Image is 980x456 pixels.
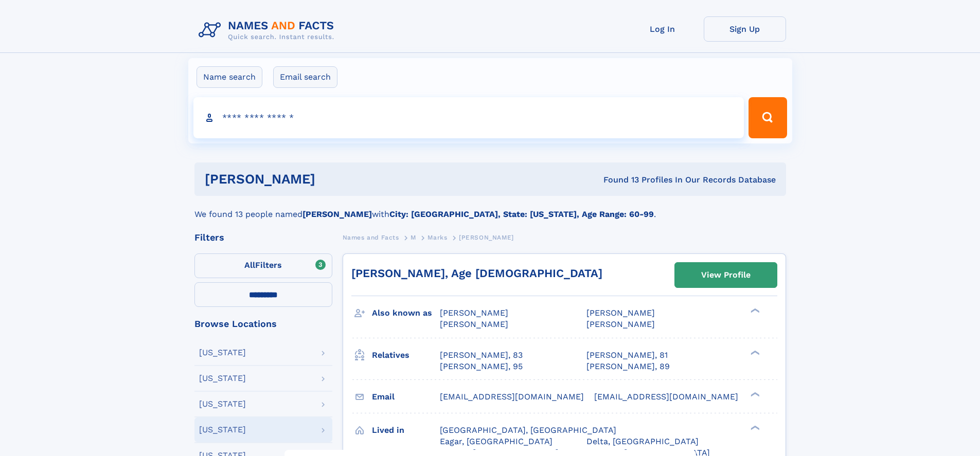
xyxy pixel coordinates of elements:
[440,425,616,435] span: [GEOGRAPHIC_DATA], [GEOGRAPHIC_DATA]
[621,16,704,42] a: Log In
[748,307,760,314] div: ❯
[440,350,523,361] a: [PERSON_NAME], 83
[586,319,655,329] span: [PERSON_NAME]
[351,267,602,280] a: [PERSON_NAME], Age [DEMOGRAPHIC_DATA]
[459,234,514,241] span: [PERSON_NAME]
[244,260,255,270] span: All
[440,308,508,318] span: [PERSON_NAME]
[194,319,332,329] div: Browse Locations
[205,173,459,186] h1: [PERSON_NAME]
[440,392,584,402] span: [EMAIL_ADDRESS][DOMAIN_NAME]
[302,209,372,219] b: [PERSON_NAME]
[372,304,440,322] h3: Also known as
[411,234,416,241] span: M
[704,16,786,42] a: Sign Up
[194,16,343,44] img: Logo Names and Facts
[199,400,246,408] div: [US_STATE]
[440,361,523,372] a: [PERSON_NAME], 95
[701,263,751,287] div: View Profile
[194,233,332,242] div: Filters
[372,422,440,439] h3: Lived in
[440,319,508,329] span: [PERSON_NAME]
[440,436,553,446] span: Eagar, [GEOGRAPHIC_DATA]
[197,66,262,88] label: Name search
[199,426,246,434] div: [US_STATE]
[372,346,440,364] h3: Relatives
[193,97,744,138] input: search input
[586,436,699,446] span: Delta, [GEOGRAPHIC_DATA]
[675,263,777,287] a: View Profile
[748,349,760,356] div: ❯
[389,209,654,219] b: City: [GEOGRAPHIC_DATA], State: [US_STATE], Age Range: 60-99
[199,349,246,357] div: [US_STATE]
[273,66,337,88] label: Email search
[459,174,776,186] div: Found 13 Profiles In Our Records Database
[194,196,786,221] div: We found 13 people named with .
[343,231,399,244] a: Names and Facts
[411,231,416,244] a: M
[748,391,760,397] div: ❯
[586,361,670,372] a: [PERSON_NAME], 89
[427,234,447,241] span: Marks
[749,97,787,138] button: Search Button
[748,424,760,431] div: ❯
[594,392,738,402] span: [EMAIL_ADDRESS][DOMAIN_NAME]
[372,388,440,406] h3: Email
[586,350,668,361] a: [PERSON_NAME], 81
[194,253,332,278] label: Filters
[586,308,655,318] span: [PERSON_NAME]
[199,374,246,382] div: [US_STATE]
[427,231,447,244] a: Marks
